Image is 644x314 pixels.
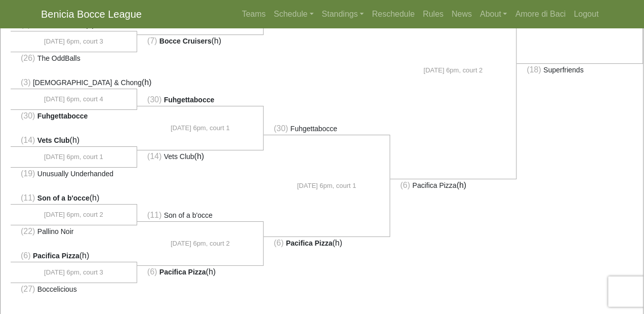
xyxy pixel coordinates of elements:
[164,96,215,104] span: Fuhgettabocce
[33,78,142,87] span: [DEMOGRAPHIC_DATA] & Chong
[171,239,230,249] span: [DATE] 6pm, court 2
[164,152,194,161] span: Vets Club
[368,4,419,24] a: Reschedule
[137,34,264,47] li: (h)
[291,125,338,133] span: Fuhgettabocce
[527,65,541,74] span: (18)
[137,265,264,278] li: (h)
[11,192,137,205] li: (h)
[21,78,31,87] span: (3)
[390,179,517,191] li: (h)
[37,227,74,235] span: Pallino Noir
[238,4,270,24] a: Teams
[424,65,483,75] span: [DATE] 6pm, court 2
[147,36,157,45] span: (7)
[21,227,35,235] span: (22)
[147,95,162,104] span: (30)
[297,181,356,191] span: [DATE] 6pm, court 1
[164,211,213,219] span: Son of a b'occe
[37,194,90,202] span: Son of a b'occe
[270,4,318,24] a: Schedule
[159,268,206,276] span: Pacifica Pizza
[318,4,368,24] a: Standings
[37,170,113,178] span: Unusually Underhanded
[11,250,137,262] li: (h)
[419,4,448,24] a: Rules
[448,4,476,24] a: News
[44,210,103,220] span: [DATE] 6pm, court 2
[44,36,103,47] span: [DATE] 6pm, court 3
[286,239,333,247] span: Pacifica Pizza
[274,239,284,247] span: (6)
[37,54,80,62] span: The OddBalls
[476,4,512,24] a: About
[21,193,35,202] span: (11)
[37,136,70,144] span: Vets Club
[264,237,390,249] li: (h)
[147,152,162,161] span: (14)
[44,152,103,162] span: [DATE] 6pm, court 1
[511,4,570,24] a: Amore di Baci
[11,134,137,147] li: (h)
[21,136,35,144] span: (14)
[37,112,88,120] span: Fuhgettabocce
[37,285,77,293] span: Boccelicious
[413,181,457,189] span: Pacifica Pizza
[21,169,35,178] span: (19)
[400,181,411,189] span: (6)
[137,150,264,163] li: (h)
[44,267,103,278] span: [DATE] 6pm, court 3
[147,211,162,219] span: (11)
[21,285,35,293] span: (27)
[44,94,103,104] span: [DATE] 6pm, court 4
[33,252,79,260] span: Pacifica Pizza
[570,4,603,24] a: Logout
[21,251,31,260] span: (6)
[544,66,584,74] span: Superfriends
[11,76,137,89] li: (h)
[171,123,230,133] span: [DATE] 6pm, court 1
[41,4,142,24] a: Benicia Bocce League
[147,267,157,276] span: (6)
[21,54,35,62] span: (26)
[274,124,288,133] span: (30)
[159,37,212,45] span: Bocce Cruisers
[21,111,35,120] span: (30)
